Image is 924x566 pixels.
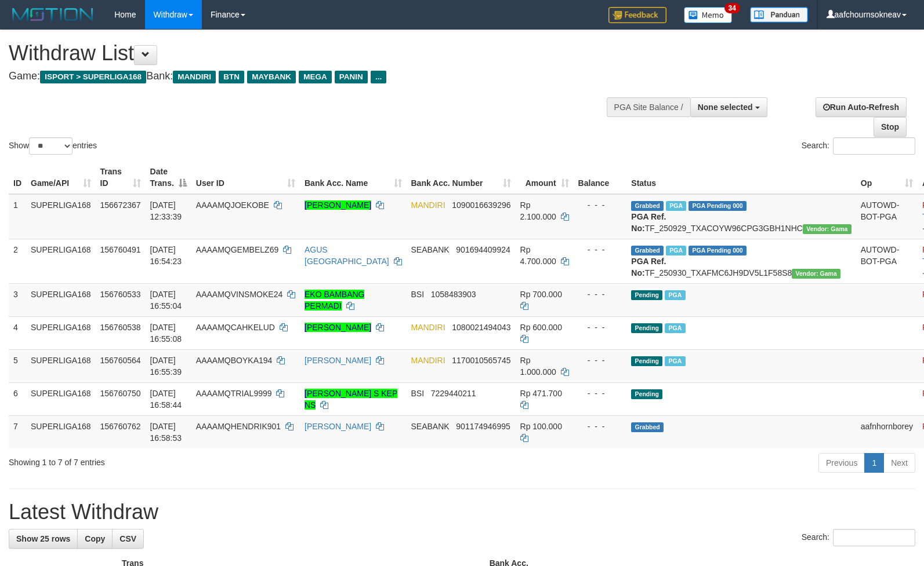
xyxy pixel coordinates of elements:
th: Op: activate to sort column ascending [856,161,918,194]
div: PGA Site Balance / [607,97,690,117]
span: Vendor URL: https://trx31.1velocity.biz [803,224,851,234]
span: Rp 1.000.000 [520,356,556,377]
span: Copy 1090016639296 to clipboard [452,200,510,210]
span: PGA Pending [689,201,747,211]
span: Rp 2.100.000 [520,200,556,221]
span: Rp 4.700.000 [520,245,556,266]
a: [PERSON_NAME] [305,323,371,332]
span: Marked by aafsengchandara [665,323,685,333]
span: Show 25 rows [16,534,70,543]
span: Copy 901694409924 to clipboard [456,245,510,254]
input: Search: [833,137,915,155]
a: [PERSON_NAME] S KEP NS [305,389,397,410]
span: ISPORT > SUPERLIGA168 [40,71,146,83]
input: Search: [833,529,915,546]
th: Status [626,161,856,194]
span: PGA Pending [689,246,747,255]
td: TF_250929_TXACOYW96CPG3GBH1NHC [626,194,856,239]
td: TF_250930_TXAFMC6JH9DV5L1F58S8 [626,239,856,283]
span: Pending [631,356,662,366]
span: 156760533 [100,290,141,299]
span: 156760538 [100,323,141,332]
td: SUPERLIGA168 [26,415,96,448]
span: Copy 1080021494043 to clipboard [452,323,510,332]
div: - - - [578,244,622,255]
span: AAAAMQJOEKOBE [196,200,269,210]
span: Rp 600.000 [520,323,562,332]
div: Showing 1 to 7 of 7 entries [9,452,376,468]
span: 156760564 [100,356,141,365]
span: [DATE] 16:58:44 [150,389,182,410]
td: 2 [9,239,26,283]
th: Bank Acc. Name: activate to sort column ascending [300,161,407,194]
span: Grabbed [631,422,664,432]
span: AAAAMQGEMBELZ69 [196,245,278,254]
h4: Game: Bank: [9,71,604,82]
select: Showentries [29,137,73,155]
span: Marked by aafsengchandara [666,201,686,211]
span: Pending [631,323,662,333]
div: - - - [578,289,622,300]
td: 5 [9,349,26,382]
span: [DATE] 16:55:39 [150,356,182,377]
a: Stop [874,117,907,137]
div: - - - [578,322,622,333]
span: Copy 1058483903 to clipboard [431,290,476,299]
span: 156760491 [100,245,141,254]
span: AAAAMQBOYKA194 [196,356,273,365]
th: Amount: activate to sort column ascending [516,161,574,194]
span: Pending [631,290,662,300]
a: [PERSON_NAME] [305,200,371,210]
a: Previous [818,453,865,473]
img: Feedback.jpg [608,7,666,23]
span: Rp 700.000 [520,290,562,299]
td: SUPERLIGA168 [26,283,96,316]
td: 4 [9,316,26,349]
img: MOTION_logo.png [9,6,97,23]
a: Next [883,453,915,473]
td: 7 [9,415,26,448]
span: AAAAMQHENDRIK901 [196,422,281,431]
span: 156760762 [100,422,141,431]
img: Button%20Memo.svg [684,7,733,23]
span: Rp 471.700 [520,389,562,398]
td: AUTOWD-BOT-PGA [856,239,918,283]
td: AUTOWD-BOT-PGA [856,194,918,239]
td: aafnhornborey [856,415,918,448]
a: CSV [112,529,144,549]
span: [DATE] 16:55:04 [150,290,182,311]
b: PGA Ref. No: [631,257,666,277]
span: AAAAMQCAHKELUD [196,323,275,332]
span: BTN [219,71,244,83]
span: Rp 100.000 [520,422,562,431]
span: [DATE] 16:58:53 [150,422,182,443]
span: MANDIRI [173,71,216,83]
span: BSI [411,290,425,299]
span: Marked by aafsengchandara [665,290,685,300]
button: None selected [690,97,767,117]
span: MANDIRI [411,356,445,365]
a: Copy [77,529,113,549]
label: Show entries [9,137,97,155]
a: AGUS [GEOGRAPHIC_DATA] [305,245,389,266]
span: SEABANK [411,422,450,431]
div: - - - [578,199,622,211]
span: Pending [631,389,662,399]
span: CSV [119,534,136,543]
td: SUPERLIGA168 [26,316,96,349]
span: [DATE] 16:54:23 [150,245,182,266]
span: Copy 7229440211 to clipboard [431,389,476,398]
span: None selected [698,103,753,112]
span: BSI [411,389,425,398]
span: SEABANK [411,245,450,254]
span: 156672367 [100,200,141,210]
div: - - - [578,388,622,399]
span: MANDIRI [411,323,445,332]
th: Game/API: activate to sort column ascending [26,161,96,194]
h1: Latest Withdraw [9,501,915,524]
a: [PERSON_NAME] [305,356,371,365]
a: Run Auto-Refresh [816,97,907,117]
span: 156760750 [100,389,141,398]
span: Grabbed [631,201,664,211]
th: Balance [574,161,627,194]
